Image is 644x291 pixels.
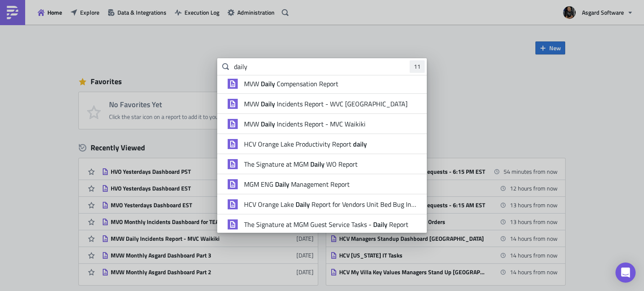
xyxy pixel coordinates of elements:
[351,139,367,149] strong: daily
[259,119,277,129] strong: Daily
[371,219,389,229] strong: Daily
[244,180,350,188] span: MGM ENG Management Report
[615,263,636,283] div: Open Intercom Messenger
[244,160,358,168] span: The Signature at MGM WO Report
[244,120,366,128] span: MVW Incidents Report - MVC Waikiki
[259,99,277,109] strong: Daily
[244,220,408,229] span: The Signature at MGM Guest Service Tasks - Report
[273,179,291,189] strong: Daily
[259,79,277,89] strong: Daily
[244,140,367,148] span: HCV Orange Lake Productivity Report
[414,62,421,71] span: 11
[244,100,408,108] span: MVW Incidents Report - WVC [GEOGRAPHIC_DATA]
[217,58,427,75] input: Search for reports...
[309,159,326,169] strong: Daily
[294,199,312,209] strong: Daily
[244,80,338,88] span: MVW Compensation Report
[244,200,418,209] span: HCV Orange Lake Report for Vendors Unit Bed Bug Inspection QTR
